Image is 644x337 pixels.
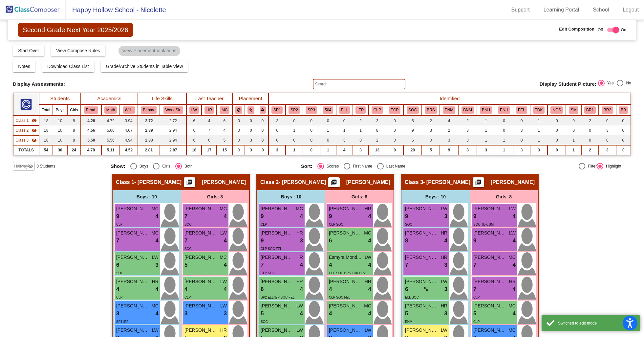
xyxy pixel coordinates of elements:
span: Second Grade Next Year 2025/2026 [18,23,133,37]
button: LW [189,106,199,114]
td: 4.56 [81,125,101,135]
td: 1 [477,125,495,135]
span: 9 [405,212,408,221]
td: 1 [336,125,353,135]
td: 1 [353,125,369,135]
button: Notes [13,60,35,72]
td: 0 [422,135,440,145]
button: MC [220,106,229,114]
button: ELL [339,106,350,114]
td: 0 [495,125,513,135]
th: Total [39,104,53,116]
td: 0 [566,125,581,135]
th: Boston Resident 1 [581,104,599,116]
span: MC [220,205,227,212]
button: Print Students Details [328,177,340,187]
span: Sort: [301,163,312,169]
button: BR2 [602,106,613,114]
div: Scores [324,163,339,169]
td: 3 [353,145,369,155]
td: 0 [320,116,336,125]
mat-icon: visibility_off [28,164,33,169]
th: 504 Plan [320,104,336,116]
td: 2 [422,116,440,125]
span: Off [598,27,603,33]
div: Girls: 8 [181,190,249,203]
td: 30 [53,145,67,155]
button: SP2 [289,106,300,114]
td: 0 [599,135,616,145]
div: Girls: 8 [470,190,538,203]
td: 6 [202,135,217,145]
td: 0 [547,125,566,135]
td: 0 [303,125,320,135]
th: Boston Resident 2 [599,104,616,116]
button: Read. [84,106,98,114]
th: Individualized Education Plan [353,104,369,116]
input: Search... [313,79,406,89]
th: Behavior Needs Heavy [477,104,495,116]
td: 0 [320,135,336,145]
a: Support [506,5,535,15]
mat-radio-group: Select an option [111,163,296,169]
td: 13 [369,145,386,155]
td: 4.78 [81,145,101,155]
span: 4 [224,212,227,221]
mat-radio-group: Select an option [598,80,631,88]
th: Keep with teacher [257,104,269,116]
td: 18 [39,125,53,135]
td: Trang Aronian - Aronian [13,135,39,145]
td: 1 [286,125,303,135]
span: Display Assessments: [13,81,65,87]
button: 504 [323,106,333,114]
td: 6 [186,135,202,145]
td: 0 [268,125,286,135]
td: 8 [67,116,81,125]
td: 2 [458,116,477,125]
mat-icon: visibility [32,128,37,133]
td: 0 [513,116,530,125]
div: No [623,80,631,86]
button: ENH [498,106,510,114]
td: 1 [320,145,336,155]
td: 5.11 [101,145,120,155]
mat-icon: visibility [32,138,37,143]
td: 4.52 [120,145,138,155]
span: Download Class List [47,64,89,69]
span: [PERSON_NAME] [329,205,362,212]
td: 0 [353,135,369,145]
span: Grade/Archive Students in Table View [106,64,183,69]
td: 54 [39,145,53,155]
th: Students [39,93,81,104]
th: Emotional Needs - Heavy [495,104,513,116]
td: 2.81 [138,145,160,155]
td: 8 [67,135,81,145]
td: 0 [303,145,320,155]
div: First Name [350,163,372,169]
td: 8 [369,125,386,135]
td: 3 [422,125,440,135]
button: Print Students Details [184,177,195,187]
span: Class 3 [15,137,29,143]
td: 18 [186,145,202,155]
mat-icon: picture_as_pdf [185,179,193,188]
button: ENM [443,106,455,114]
td: 0 [616,135,631,145]
button: FEL [516,106,527,114]
td: 15 [217,145,232,155]
td: 0 [386,125,404,135]
td: 3 [268,145,286,155]
td: Deborah Dowd - Dowd [13,116,39,125]
td: 5 [422,145,440,155]
td: 1 [495,135,513,145]
td: 4.67 [120,125,138,135]
th: Heather Russo [202,104,217,116]
td: 2 [369,135,386,145]
th: Former English Learner [513,104,530,116]
div: Boys : 10 [113,190,181,203]
div: Boys [137,163,148,169]
td: 3 [440,135,459,145]
div: Highlight [603,163,621,169]
td: 2.72 [160,116,186,125]
td: TOTALS [13,145,39,155]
